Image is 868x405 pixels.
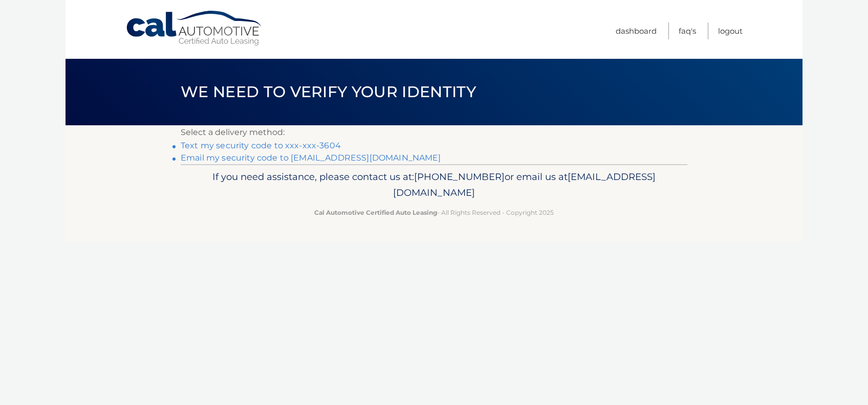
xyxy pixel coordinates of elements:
a: FAQ's [679,22,696,39]
a: Dashboard [616,22,657,39]
span: We need to verify your identity [181,82,476,101]
a: Cal Automotive [125,10,264,47]
strong: Cal Automotive Certified Auto Leasing [314,209,437,216]
p: If you need assistance, please contact us at: or email us at [187,169,681,201]
p: - All Rights Reserved - Copyright 2025 [187,207,681,218]
a: Text my security code to xxx-xxx-3604 [181,141,341,150]
a: Email my security code to [EMAIL_ADDRESS][DOMAIN_NAME] [181,153,441,163]
span: [PHONE_NUMBER] [414,171,505,183]
a: Logout [718,22,743,39]
p: Select a delivery method: [181,125,687,140]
